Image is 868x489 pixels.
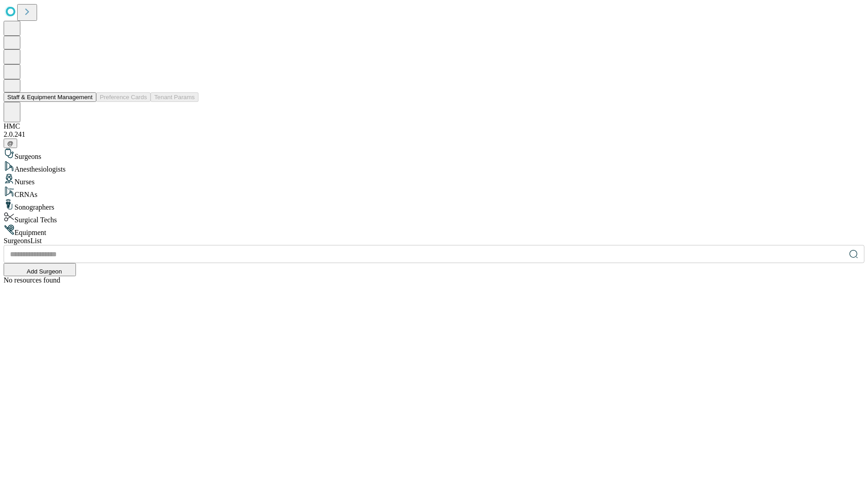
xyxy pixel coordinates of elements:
[7,140,14,147] span: @
[4,199,864,211] div: Sonographers
[4,224,864,237] div: Equipment
[4,263,76,276] button: Add Surgeon
[96,92,151,102] button: Preference Cards
[151,92,198,102] button: Tenant Params
[4,161,864,173] div: Anesthesiologists
[4,92,96,102] button: Staff & Equipment Management
[4,130,864,139] div: 2.0.241
[4,186,864,199] div: CRNAs
[4,276,864,284] div: No resources found
[4,122,864,130] div: HMC
[27,268,62,275] span: Add Surgeon
[4,148,864,161] div: Surgeons
[4,237,864,245] div: Surgeons List
[4,139,17,148] button: @
[4,173,864,186] div: Nurses
[4,211,864,224] div: Surgical Techs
